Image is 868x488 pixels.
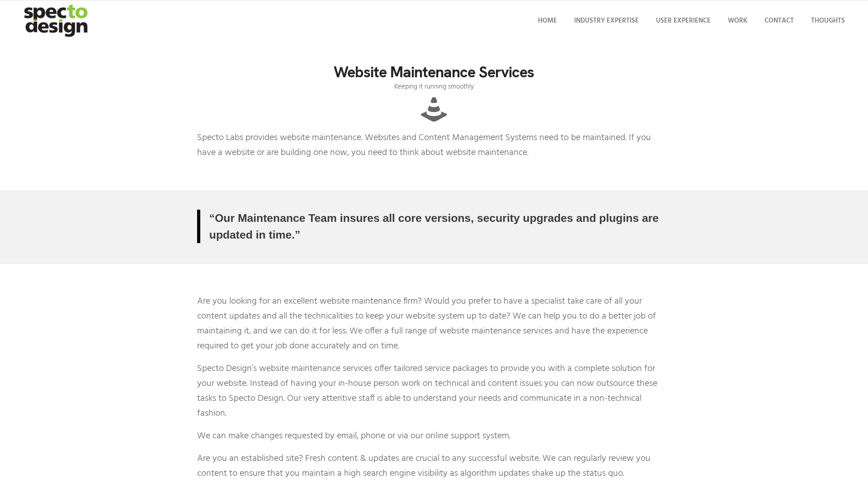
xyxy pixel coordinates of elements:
[197,83,671,92] p: Keeping it running smoothly
[650,0,717,41] a: User Experience
[568,0,645,41] a: Industry Expertise
[197,361,671,421] p: Specto Design’s website maintenance services offer tailored service packages to provide you with ...
[656,15,711,26] span: User Experience
[197,294,671,354] p: Are you looking for an excellent website maintenance firm? Would you prefer to have a specialist ...
[197,451,671,481] p: Are you an established site? Fresh content & updates are crucial to any successful website. We ca...
[811,15,845,26] span: Thoughts
[197,64,671,80] h1: Website Maintenance Services
[209,210,660,243] p: “Our Maintenance Team insures all core versions, security upgrades and plugins are updated in time.”
[764,15,794,26] span: Contact
[197,429,671,444] p: We can make changes requested by email, phone or via our online support system.
[722,0,753,41] a: Work
[17,0,96,41] img: specto-logo-2020
[574,15,639,26] span: Industry Expertise
[728,15,747,26] span: Work
[197,131,671,160] p: Specto Labs provides website maintenance. Websites and Content Management Systems need to be main...
[538,15,557,26] span: Home
[532,0,563,41] a: Home
[805,0,851,41] a: Thoughts
[759,0,800,41] a: Contact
